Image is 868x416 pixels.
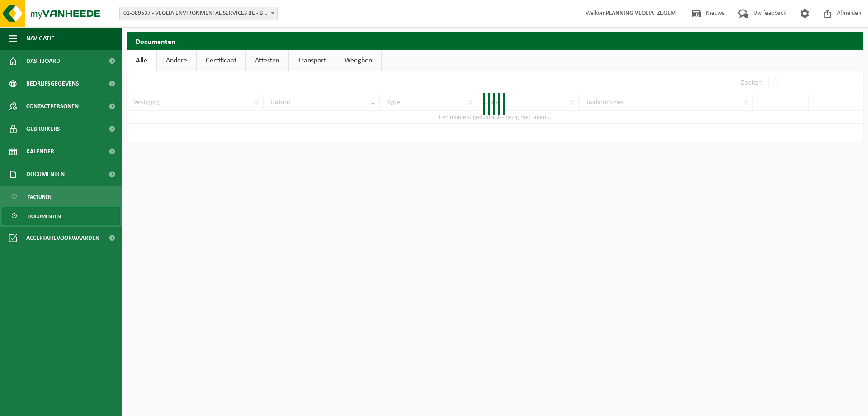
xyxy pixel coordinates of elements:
[2,188,120,205] a: Facturen
[246,50,288,71] a: Attesten
[26,50,60,72] span: Dashboard
[26,72,79,95] span: Bedrijfsgegevens
[26,163,65,186] span: Documenten
[26,227,99,249] span: Acceptatievoorwaarden
[157,50,196,71] a: Andere
[26,118,60,140] span: Gebruikers
[127,32,863,50] h2: Documenten
[606,10,676,17] strong: PLANNING VEOLIA IZEGEM
[26,140,54,163] span: Kalender
[119,7,278,20] span: 01-089537 - VEOLIA ENVIRONMENTAL SERVICES BE - BEERSE
[120,7,277,20] span: 01-089537 - VEOLIA ENVIRONMENTAL SERVICES BE - BEERSE
[2,207,120,225] a: Documenten
[28,208,61,225] span: Documenten
[197,50,245,71] a: Certificaat
[335,50,381,71] a: Weegbon
[289,50,335,71] a: Transport
[127,50,156,71] a: Alle
[26,95,79,118] span: Contactpersonen
[28,188,52,206] span: Facturen
[26,27,54,50] span: Navigatie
